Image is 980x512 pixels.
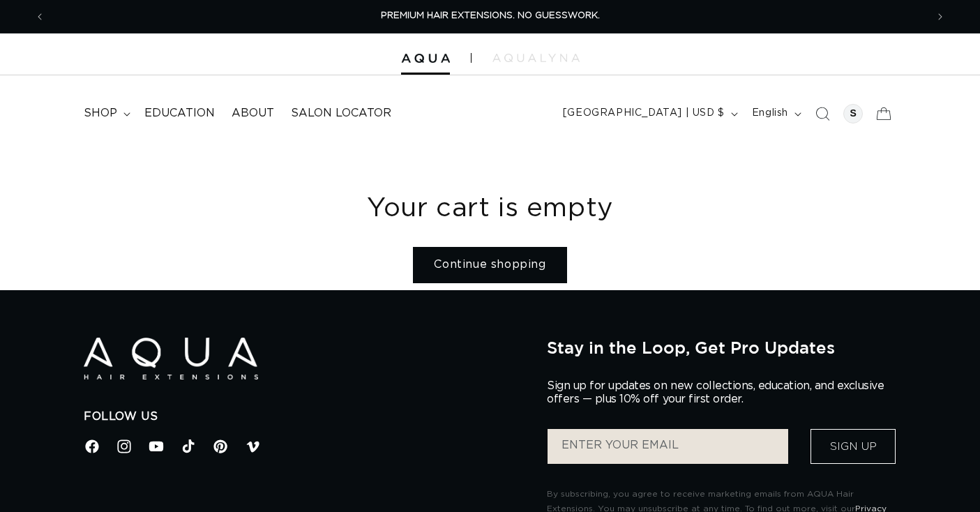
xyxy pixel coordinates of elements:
[282,98,400,129] a: Salon Locator
[492,54,580,62] img: aqualyna.com
[547,379,896,406] p: Sign up for updates on new collections, education, and exclusive offers — plus 10% off your first...
[232,106,274,121] span: About
[291,106,391,121] span: Salon Locator
[24,3,55,30] button: Previous announcement
[223,98,282,129] a: About
[925,3,956,30] button: Next announcement
[752,106,788,121] span: English
[75,98,136,129] summary: shop
[401,54,450,63] img: Aqua Hair Extensions
[413,247,566,283] a: Continue shopping
[84,338,258,380] img: Aqua Hair Extensions
[811,429,896,464] button: Sign Up
[84,106,117,121] span: shop
[84,192,896,226] h1: Your cart is empty
[548,429,788,464] input: ENTER YOUR EMAIL
[807,98,838,129] summary: Search
[84,409,526,424] h2: Follow Us
[136,98,223,129] a: Education
[744,100,807,127] button: English
[381,11,600,20] span: PREMIUM HAIR EXTENSIONS. NO GUESSWORK.
[144,106,215,121] span: Education
[547,338,896,357] h2: Stay in the Loop, Get Pro Updates
[555,100,744,127] button: [GEOGRAPHIC_DATA] | USD $
[563,106,725,121] span: [GEOGRAPHIC_DATA] | USD $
